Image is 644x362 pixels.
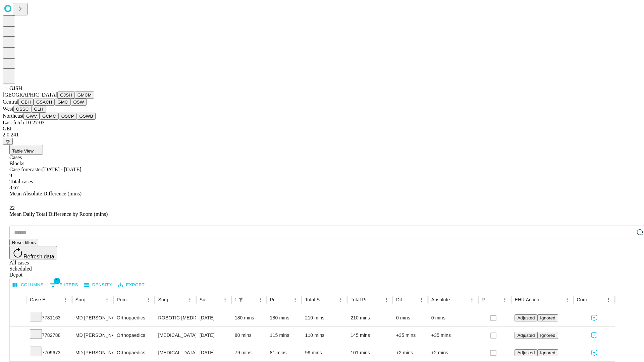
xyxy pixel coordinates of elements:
[134,295,144,304] button: Sort
[102,295,112,304] button: Menu
[431,309,475,326] div: 0 mins
[517,350,535,355] span: Adjusted
[540,315,555,320] span: Ignored
[431,344,475,361] div: +2 mins
[158,297,175,302] div: Surgery Name
[23,254,54,259] span: Refresh data
[396,327,425,344] div: +35 mins
[3,99,18,105] span: Central
[467,295,477,304] button: Menu
[61,295,70,304] button: Menu
[351,327,389,344] div: 145 mins
[305,297,326,302] div: Total Scheduled Duration
[71,99,87,106] button: OSW
[54,278,60,284] span: 1
[236,295,246,304] div: 1 active filter
[30,297,51,302] div: Case Epic Id
[417,295,426,304] button: Menu
[12,148,34,154] span: Table View
[57,92,75,99] button: GJSH
[200,327,228,344] div: [DATE]
[537,332,558,339] button: Ignored
[176,295,185,304] button: Sort
[515,297,539,302] div: EHR Action
[305,344,344,361] div: 99 mins
[604,295,613,304] button: Menu
[9,191,82,196] span: Mean Absolute Difference (mins)
[594,295,604,304] button: Sort
[75,92,94,99] button: GMCM
[236,295,246,304] button: Show filters
[30,327,69,344] div: 7782788
[5,139,10,144] span: @
[408,295,417,304] button: Sort
[3,138,13,145] button: @
[185,295,195,304] button: Menu
[562,295,572,304] button: Menu
[246,295,256,304] button: Sort
[52,295,61,304] button: Sort
[3,92,57,98] span: [GEOGRAPHIC_DATA]
[327,295,336,304] button: Sort
[305,327,344,344] div: 110 mins
[220,295,230,304] button: Menu
[117,309,151,326] div: Orthopaedics
[3,126,641,132] div: GEI
[540,350,555,355] span: Ignored
[117,297,133,302] div: Primary Service
[9,85,22,91] span: GJSH
[11,280,45,290] button: Select columns
[83,280,114,290] button: Density
[12,240,36,245] span: Reset filters
[577,297,594,302] div: Comments
[515,349,537,356] button: Adjusted
[270,309,299,326] div: 180 mins
[3,132,641,138] div: 2.0.241
[336,295,345,304] button: Menu
[351,297,372,302] div: Total Predicted Duration
[9,246,57,259] button: Refresh data
[13,106,32,113] button: OSSC
[200,309,228,326] div: [DATE]
[290,295,300,304] button: Menu
[491,295,500,304] button: Sort
[431,327,475,344] div: +35 mins
[31,106,46,113] button: GLH
[144,295,153,304] button: Menu
[40,113,59,120] button: GCMC
[42,167,81,172] span: [DATE] - [DATE]
[116,280,146,290] button: Export
[270,344,299,361] div: 81 mins
[3,113,23,119] span: Northeast
[537,314,558,321] button: Ignored
[270,327,299,344] div: 115 mins
[93,295,102,304] button: Sort
[500,295,509,304] button: Menu
[75,344,110,361] div: MD [PERSON_NAME] [PERSON_NAME] Md
[515,314,537,321] button: Adjusted
[3,120,45,125] span: Last fetch: 10:27:03
[9,205,15,211] span: 22
[75,309,110,326] div: MD [PERSON_NAME] [PERSON_NAME] Md
[59,113,77,120] button: OSCP
[9,179,33,184] span: Total cases
[517,315,535,320] span: Adjusted
[235,344,263,361] div: 79 mins
[458,295,467,304] button: Sort
[200,344,228,361] div: [DATE]
[9,145,43,155] button: Table View
[540,295,549,304] button: Sort
[34,99,55,106] button: GSACH
[9,239,38,246] button: Reset filters
[23,113,40,120] button: GWV
[13,347,23,359] button: Expand
[256,295,265,304] button: Menu
[382,295,391,304] button: Menu
[396,344,425,361] div: +2 mins
[235,327,263,344] div: 80 mins
[431,297,457,302] div: Absolute Difference
[158,309,193,326] div: ROBOTIC [MEDICAL_DATA] KNEE TOTAL
[537,349,558,356] button: Ignored
[48,280,80,290] button: Show filters
[75,327,110,344] div: MD [PERSON_NAME] [PERSON_NAME] Md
